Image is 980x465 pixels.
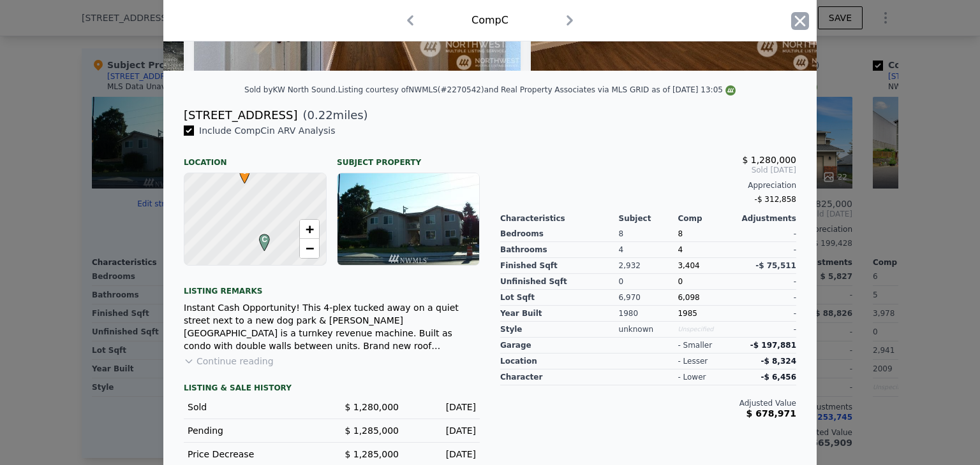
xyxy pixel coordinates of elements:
[619,290,678,306] div: 6,970
[619,242,678,258] div: 4
[244,85,338,94] div: Sold by KW North Sound .
[184,301,480,352] div: Instant Cash Opportunity! This 4-plex tucked away on a quiet street next to a new dog park & [PER...
[500,290,619,306] div: Lot Sqft
[500,180,796,190] div: Appreciation
[306,221,314,237] span: +
[737,322,796,338] div: -
[306,240,314,256] span: −
[500,242,619,258] div: Bathrooms
[619,258,678,274] div: 2,932
[737,226,796,242] div: -
[184,147,327,168] div: Location
[500,258,619,274] div: Finished Sqft
[619,226,678,242] div: 8
[236,166,244,174] div: •
[761,373,796,382] span: -$ 6,456
[678,213,737,224] div: Comp
[184,106,297,124] div: [STREET_ADDRESS]
[188,401,322,413] div: Sold
[184,276,480,296] div: Listing remarks
[619,274,678,290] div: 0
[750,341,796,350] span: -$ 197,881
[619,213,678,224] div: Subject
[337,147,480,168] div: Subject Property
[619,322,678,338] div: unknown
[471,13,509,28] div: Comp C
[755,261,796,270] span: -$ 75,511
[737,306,796,322] div: -
[345,449,399,459] span: $ 1,285,000
[500,226,619,242] div: Bedrooms
[746,408,796,418] span: $ 678,971
[256,234,264,241] div: C
[300,239,319,258] a: Zoom out
[297,106,367,124] span: ( miles)
[184,355,274,368] button: Continue reading
[338,85,736,94] div: Listing courtesy of NWMLS (#2270542) and Real Property Associates via MLS GRID as of [DATE] 13:05
[308,108,333,122] span: 0.22
[345,426,399,436] span: $ 1,285,000
[409,424,476,437] div: [DATE]
[409,448,476,461] div: [DATE]
[188,424,322,437] div: Pending
[678,277,683,286] span: 0
[761,357,796,366] span: -$ 8,324
[737,274,796,290] div: -
[737,242,796,258] div: -
[678,261,699,270] span: 3,404
[678,322,737,338] div: Unspecified
[619,306,678,322] div: 1980
[500,354,619,369] div: location
[409,401,476,413] div: [DATE]
[500,274,619,290] div: Unfinished Sqft
[678,242,737,258] div: 4
[742,155,796,165] span: $ 1,280,000
[500,165,796,175] span: Sold [DATE]
[188,448,322,461] div: Price Decrease
[755,195,796,204] span: -$ 312,858
[500,338,619,354] div: garage
[678,293,699,302] span: 6,098
[500,213,619,224] div: Characteristics
[300,220,319,239] a: Zoom in
[678,229,683,238] span: 8
[725,85,736,96] img: NWMLS Logo
[500,306,619,322] div: Year Built
[678,356,708,366] div: - lesser
[678,306,737,322] div: 1985
[678,372,706,382] div: - lower
[737,213,796,224] div: Adjustments
[500,398,796,408] div: Adjusted Value
[184,383,480,396] div: LISTING & SALE HISTORY
[345,402,399,412] span: $ 1,280,000
[737,290,796,306] div: -
[194,125,341,136] span: Include Comp C in ARV Analysis
[500,322,619,338] div: Style
[678,340,712,350] div: - smaller
[500,369,619,385] div: character
[256,234,273,245] span: C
